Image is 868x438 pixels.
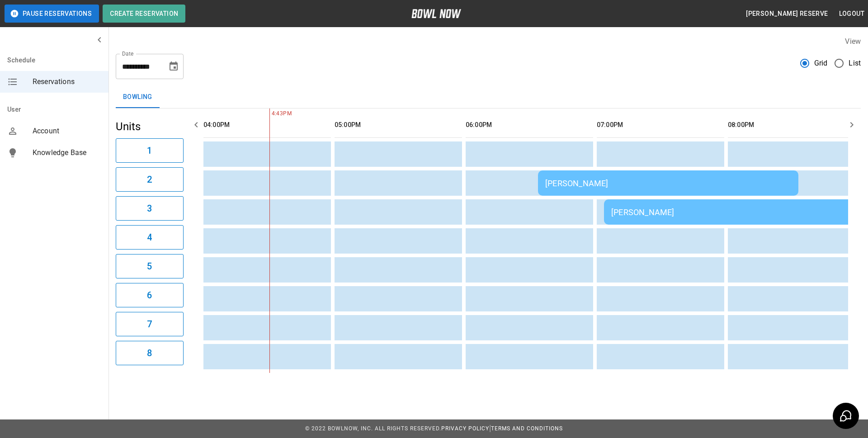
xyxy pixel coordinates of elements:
[147,230,152,245] h6: 4
[116,86,861,108] div: inventory tabs
[5,5,99,23] button: Pause Reservations
[545,179,791,188] div: [PERSON_NAME]
[116,167,184,192] button: 2
[147,317,152,331] h6: 7
[116,312,184,336] button: 7
[33,76,101,87] span: Reservations
[116,225,184,250] button: 4
[441,425,489,432] a: Privacy Policy
[116,138,184,163] button: 1
[742,5,831,22] button: [PERSON_NAME] reserve
[116,86,160,108] button: Bowling
[116,341,184,365] button: 8
[147,201,152,216] h6: 3
[147,143,152,158] h6: 1
[33,147,101,158] span: Knowledge Base
[835,5,868,22] button: Logout
[147,259,152,273] h6: 5
[814,58,828,69] span: Grid
[116,283,184,307] button: 6
[165,57,183,75] button: Choose date, selected date is Sep 20, 2025
[849,58,861,69] span: List
[611,207,857,217] div: [PERSON_NAME]
[116,119,184,134] h5: Units
[411,9,461,18] img: logo
[305,425,441,432] span: © 2022 BowlNow, Inc. All Rights Reserved.
[33,126,101,137] span: Account
[147,288,152,302] h6: 6
[147,172,152,187] h6: 2
[147,346,152,360] h6: 8
[103,5,185,23] button: Create Reservation
[845,37,861,46] label: View
[116,196,184,221] button: 3
[269,109,272,118] span: 4:43PM
[491,425,563,432] a: Terms and Conditions
[116,254,184,278] button: 5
